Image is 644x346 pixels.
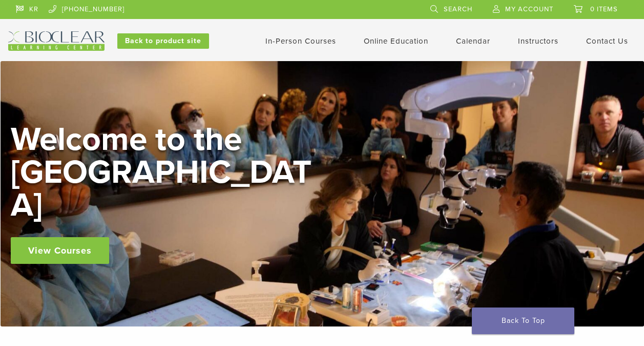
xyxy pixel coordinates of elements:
img: Bioclear [8,31,105,51]
a: In-Person Courses [265,36,336,46]
a: View Courses [11,237,109,264]
a: Instructors [518,36,558,46]
a: Back to product site [117,33,209,49]
a: Contact Us [586,36,628,46]
a: Online Education [364,36,428,46]
span: 0 items [590,5,618,13]
a: Calendar [456,36,490,46]
h2: Welcome to the [GEOGRAPHIC_DATA] [11,123,318,222]
span: Search [444,5,472,13]
a: Back To Top [472,307,574,334]
span: My Account [505,5,553,13]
